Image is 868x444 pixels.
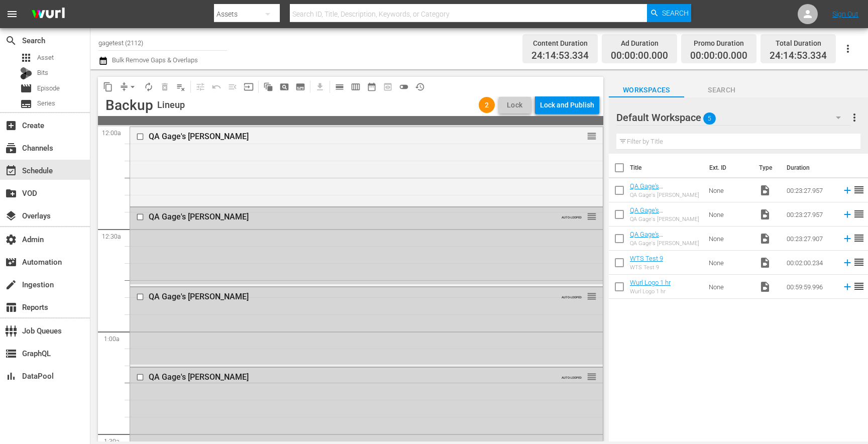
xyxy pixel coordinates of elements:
span: Search [5,35,17,47]
span: reorder [853,232,865,244]
a: Wurl Logo 1 hr [630,279,671,286]
span: reorder [853,256,865,268]
span: Ingestion [5,279,17,291]
span: Month Calendar View [364,79,380,95]
img: ans4CAIJ8jUAAAAAAAAAAAAAAAAAAAAAAAAgQb4GAAAAAAAAAAAAAAAAAAAAAAAAJMjXAAAAAAAAAAAAAAAAAAAAAAAAgAT5G... [24,3,72,26]
span: AUTO-LOOPED [562,371,582,379]
span: date_range_outlined [367,82,377,92]
span: Admin [5,234,17,246]
span: compress [119,82,129,92]
button: reorder [587,131,597,141]
span: Customize Events [189,77,208,96]
td: None [705,202,755,227]
a: Sign Out [832,10,858,18]
span: input [244,82,254,92]
span: Search [684,84,759,96]
span: VOD [5,187,17,199]
td: None [705,178,755,202]
span: Refresh All Search Blocks [257,77,276,96]
button: reorder [587,371,597,381]
svg: Add to Schedule [842,281,853,292]
span: Episode [20,82,32,94]
span: Video [759,233,771,245]
th: Title [630,154,703,182]
div: Total Duration [770,36,827,50]
span: playlist_remove_outlined [176,82,186,92]
span: AUTO-LOOPED [562,211,582,219]
span: Create Series Block [292,79,308,95]
span: toggle_off [399,82,409,92]
div: WTS Test 9 [630,264,663,271]
td: 00:23:27.957 [783,202,838,227]
span: more_vert [848,112,860,124]
span: Create Search Block [276,79,292,95]
span: reorder [853,184,865,196]
td: 00:23:27.907 [783,227,838,251]
span: Remove Gaps & Overlaps [116,79,141,95]
span: reorder [587,371,597,382]
div: Ad Duration [611,36,668,50]
div: QA Gage's [PERSON_NAME] [630,192,701,198]
div: QA Gage's [PERSON_NAME] [149,372,548,382]
span: Automation [5,256,17,268]
span: Search [662,4,689,22]
th: Type [753,154,781,182]
span: Reports [5,301,17,313]
span: Day Calendar View [328,77,348,96]
span: reorder [587,131,597,142]
span: 24 hours Lineup View is OFF [396,79,412,95]
span: Bits [37,68,48,78]
span: pageview_outlined [279,82,289,92]
button: Search [647,4,691,22]
span: 00:00:00.000 [690,50,747,62]
span: View History [412,79,428,95]
div: Bits [20,67,32,79]
span: auto_awesome_motion_outlined [263,82,273,92]
span: arrow_drop_down [128,82,138,92]
span: 5 [703,108,716,129]
span: Week Calendar View [348,79,364,95]
span: subtitles_outlined [295,82,305,92]
span: GraphQL [5,348,17,360]
svg: Add to Schedule [842,185,853,196]
span: Create [5,120,17,132]
div: Wurl Logo 1 hr [630,288,671,295]
div: QA Gage's [PERSON_NAME] [630,240,701,247]
div: Promo Duration [690,36,747,50]
span: Download as CSV [308,77,328,96]
span: Series [20,98,32,110]
div: Default Workspace [616,103,851,132]
span: Bulk Remove Gaps & Overlaps [111,56,198,64]
span: Video [759,184,771,196]
th: Duration [781,154,841,182]
span: calendar_view_week_outlined [351,82,361,92]
span: 2 [479,101,495,109]
td: 00:23:27.957 [783,178,838,202]
span: Asset [37,53,54,63]
span: menu [6,8,18,20]
span: history_outlined [415,82,425,92]
button: more_vert [848,105,860,130]
td: None [705,275,755,299]
span: Workspaces [609,84,684,96]
div: Lineup [157,99,185,110]
button: reorder [587,211,597,221]
span: Lock [503,100,527,110]
td: 00:59:59.996 [783,275,838,299]
td: 00:02:00.234 [783,251,838,275]
span: Episode [37,83,60,93]
span: Job Queues [5,325,17,337]
span: 24:14:53.334 [770,50,827,62]
span: calendar_view_day_outlined [335,82,345,92]
span: reorder [587,291,597,302]
span: Series [37,98,55,108]
span: reorder [853,208,865,220]
span: Schedule [5,165,17,177]
span: 00:00:00.000 [611,50,668,62]
span: Video [759,208,771,220]
span: Overlays [5,210,17,222]
span: autorenew_outlined [144,82,154,92]
svg: Add to Schedule [842,209,853,220]
span: Video [759,257,771,269]
a: QA Gage's [PERSON_NAME] [630,206,678,221]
